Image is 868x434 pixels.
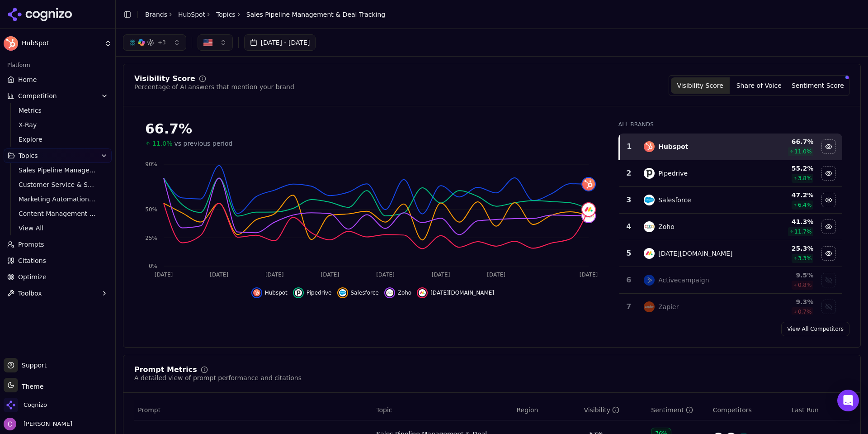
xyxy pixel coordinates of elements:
[821,193,836,207] button: Hide salesforce data
[644,248,655,259] img: monday.com
[619,160,842,187] tr: 2pipedrivePipedrive55.2%3.8%Hide pipedrive data
[293,287,332,298] button: Hide pipedrive data
[18,91,57,100] span: Competition
[788,77,847,94] button: Sentiment Score
[821,219,836,234] button: Hide zoho data
[798,175,812,182] span: 3.8 %
[755,191,813,200] div: 47.2 %
[18,272,47,281] span: Optimize
[619,294,842,320] tr: 7zapierZapier9.3%0.7%Show zapier data
[18,361,47,370] span: Support
[15,178,101,191] a: Customer Service & Support Ticketing
[788,400,849,420] th: Last Run
[321,272,340,278] tspan: [DATE]
[134,75,195,82] div: Visibility Score
[376,405,392,415] span: Topic
[658,169,688,178] div: Pipedrive
[152,139,172,148] span: 11.0%
[19,151,38,160] span: Topics
[145,161,157,167] tspan: 90%
[781,322,849,336] a: View All Competitors
[821,166,836,181] button: Hide pipedrive data
[134,366,197,373] div: Prompt Metrics
[755,137,813,146] div: 66.7 %
[644,141,655,152] img: hubspot
[15,119,101,131] a: X-Ray
[145,121,600,137] div: 66.7%
[647,400,709,420] th: sentiment
[798,201,812,209] span: 6.4 %
[19,209,97,218] span: Content Management & SEO Optimization
[623,301,635,312] div: 7
[619,187,842,214] tr: 3salesforceSalesforce47.2%6.4%Hide salesforce data
[658,302,679,311] div: Zapier
[644,221,655,232] img: zoho
[210,272,228,278] tspan: [DATE]
[216,10,236,19] a: Topics
[246,10,386,19] span: Sales Pipeline Management & Deal Tracking
[4,418,72,430] button: Open user button
[4,89,112,103] button: Competition
[623,275,635,286] div: 6
[398,289,412,296] span: Zoho
[837,390,859,411] div: Open Intercom Messenger
[265,272,284,278] tspan: [DATE]
[15,164,101,176] a: Sales Pipeline Management & Deal Tracking
[658,276,709,285] div: Activecampaign
[174,139,232,148] span: vs previous period
[821,246,836,261] button: Hide monday.com data
[149,263,157,269] tspan: 0%
[430,289,494,296] span: [DATE][DOMAIN_NAME]
[730,77,788,94] button: Share of Voice
[709,400,788,420] th: Competitors
[644,275,655,286] img: activecampaign
[18,383,43,390] span: Theme
[755,271,813,280] div: 9.5 %
[4,148,112,163] button: Topics
[644,195,655,205] img: salesforce
[339,289,346,296] img: salesforce
[755,217,813,226] div: 41.3 %
[658,249,732,258] div: [DATE][DOMAIN_NAME]
[794,228,811,235] span: 11.7 %
[4,72,112,87] a: Home
[623,168,635,179] div: 2
[419,289,426,296] img: monday.com
[19,166,97,175] span: Sales Pipeline Management & Deal Tracking
[145,235,157,241] tspan: 25%
[19,120,97,129] span: X-Ray
[178,10,205,19] a: HubSpot
[619,134,842,160] tr: 1hubspotHubspot66.7%11.0%Hide hubspot data
[134,373,302,382] div: A detailed view of prompt performance and citations
[4,36,18,51] img: HubSpot
[821,273,836,287] button: Show activecampaign data
[15,133,101,146] a: Explore
[18,289,42,298] span: Toolbox
[791,405,818,415] span: Last Run
[244,34,316,51] button: [DATE] - [DATE]
[145,10,385,19] nav: breadcrumb
[624,141,635,152] div: 1
[134,400,373,420] th: Prompt
[417,287,494,298] button: Hide monday.com data
[4,286,112,300] button: Toolbox
[623,195,635,205] div: 3
[134,82,294,91] div: Percentage of AI answers that mention your brand
[658,222,675,231] div: Zoho
[651,405,693,415] div: Sentiment
[18,256,46,265] span: Citations
[253,289,260,296] img: hubspot
[203,38,212,47] img: US
[644,301,655,312] img: zapier
[384,287,412,298] button: Hide zoho data
[4,398,18,412] img: Cognizo
[798,255,812,262] span: 3.3 %
[4,58,112,72] div: Platform
[19,135,97,144] span: Explore
[4,398,47,412] button: Open organization switcher
[251,287,288,298] button: Hide hubspot data
[658,142,688,151] div: Hubspot
[794,148,811,155] span: 11.0 %
[19,180,97,189] span: Customer Service & Support Ticketing
[644,168,655,179] img: pipedrive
